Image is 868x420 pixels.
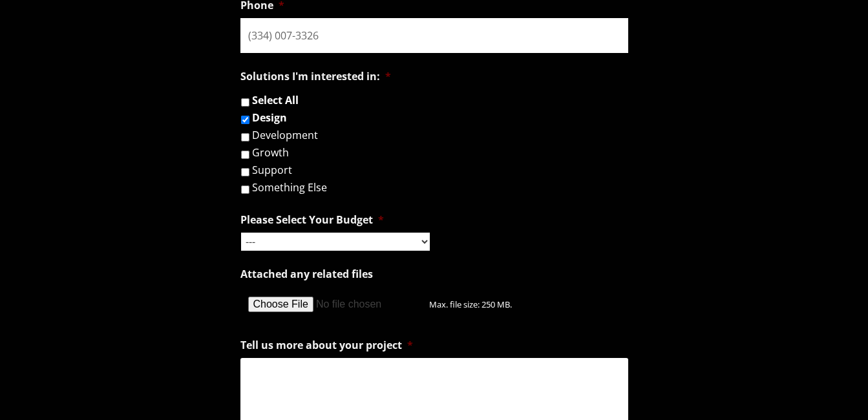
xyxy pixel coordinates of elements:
[240,18,628,53] input: (###) ###-####
[252,182,327,193] label: Something Else
[252,112,287,123] label: Design
[240,213,384,227] label: Please Select Your Budget
[240,268,373,281] label: Attached any related files
[252,147,289,158] label: Growth
[252,95,299,105] label: Select All
[252,165,292,175] label: Support
[429,288,522,310] span: Max. file size: 250 MB.
[240,339,413,352] label: Tell us more about your project
[240,70,391,83] label: Solutions I'm interested in:
[252,130,318,140] label: Development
